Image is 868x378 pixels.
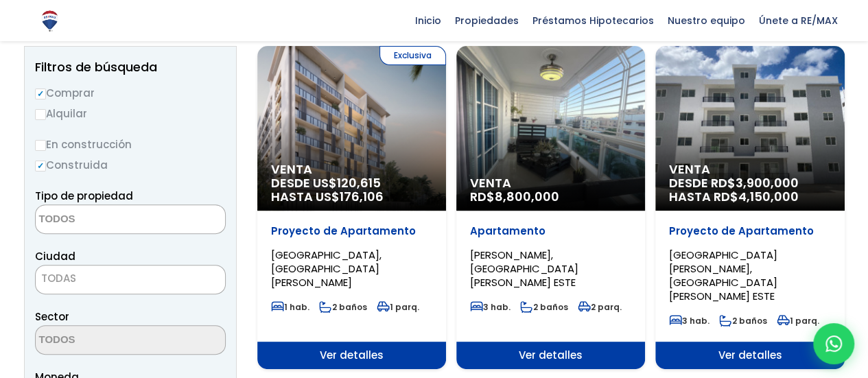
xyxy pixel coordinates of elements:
a: Exclusiva Venta DESDE US$120,615 HASTA US$176,106 Proyecto de Apartamento [GEOGRAPHIC_DATA], [GEO... [257,46,446,369]
span: 8,800,000 [495,188,559,205]
span: DESDE US$ [271,176,432,204]
span: Sector [35,309,69,324]
span: Inicio [408,10,448,31]
span: TODAS [36,269,225,288]
span: TODAS [35,265,226,294]
img: Logo de REMAX [38,9,62,33]
span: Ver detalles [456,342,645,369]
span: 2 baños [520,301,568,313]
span: 1 hab. [271,301,309,313]
span: TODAS [41,271,76,285]
span: 3 hab. [669,315,709,327]
span: 1 parq. [777,315,819,327]
span: HASTA US$ [271,190,432,204]
span: Nuestro equipo [661,10,752,31]
span: Exclusiva [379,46,446,65]
span: 3,900,000 [736,174,799,191]
h2: Filtros de búsqueda [35,60,226,74]
span: Venta [669,163,830,176]
label: Comprar [35,84,226,102]
input: Comprar [35,88,46,99]
span: [PERSON_NAME], [GEOGRAPHIC_DATA][PERSON_NAME] ESTE [470,248,578,290]
textarea: Search [36,326,169,355]
p: Proyecto de Apartamento [271,224,432,238]
input: Alquilar [35,109,46,120]
span: 2 baños [319,301,367,313]
span: Venta [271,163,432,176]
span: 120,615 [337,174,381,191]
a: Venta RD$8,800,000 Apartamento [PERSON_NAME], [GEOGRAPHIC_DATA][PERSON_NAME] ESTE 3 hab. 2 baños ... [456,46,645,369]
span: 2 baños [719,315,767,327]
span: [GEOGRAPHIC_DATA], [GEOGRAPHIC_DATA][PERSON_NAME] [271,248,382,290]
span: 176,106 [340,188,384,205]
a: Venta DESDE RD$3,900,000 HASTA RD$4,150,000 Proyecto de Apartamento [GEOGRAPHIC_DATA][PERSON_NAME... [655,46,844,369]
label: Construida [35,156,226,174]
span: Únete a RE/MAX [752,10,845,31]
input: En construcción [35,140,46,151]
input: Construida [35,161,46,172]
label: Alquilar [35,105,226,122]
p: Proyecto de Apartamento [669,224,830,238]
textarea: Search [36,205,169,235]
span: Préstamos Hipotecarios [526,10,661,31]
label: En construcción [35,136,226,153]
span: [GEOGRAPHIC_DATA][PERSON_NAME], [GEOGRAPHIC_DATA][PERSON_NAME] ESTE [669,248,777,303]
span: Ver detalles [655,342,844,369]
span: 3 hab. [470,301,511,313]
span: HASTA RD$ [669,190,830,204]
span: 4,150,000 [738,188,799,205]
span: Propiedades [448,10,526,31]
span: Tipo de propiedad [35,189,133,203]
span: 1 parq. [377,301,419,313]
p: Apartamento [470,224,631,238]
span: Ciudad [35,249,75,263]
span: 2 parq. [578,301,622,313]
span: DESDE RD$ [669,176,830,204]
span: Venta [470,176,631,190]
span: RD$ [470,188,559,205]
span: Ver detalles [257,342,446,369]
